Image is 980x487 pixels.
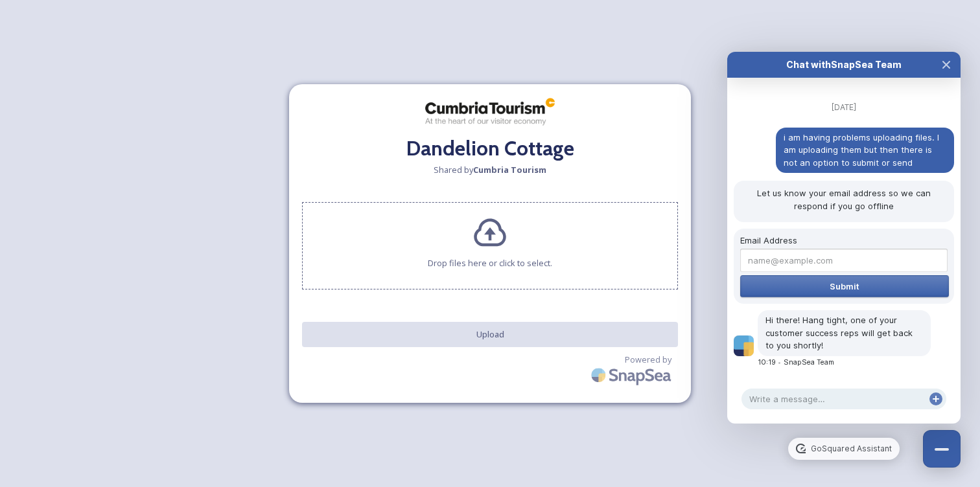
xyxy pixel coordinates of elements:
img: 907766dfacde10fd0ed2dbfcaeb73adf95910f8d38e0cf1e35f8ad61ca8564bb [734,335,754,356]
button: Submit [740,275,949,297]
h2: Dandelion Cottage [302,133,678,164]
a: GoSquared Assistant [788,438,899,460]
img: ct_logo.png [425,97,555,127]
img: SnapSea Logo [587,360,678,391]
strong: Cumbria Tourism [473,164,546,176]
span: Hi there! Hang tight, one of your customer success reps will get back to you shortly! [765,315,915,350]
div: [DATE] [727,102,961,112]
span: Drop files here or click to select. [428,257,552,269]
span: Shared by [434,164,546,176]
div: Let us know your email address so we can respond if you go offline [740,187,948,212]
span: • [778,358,781,367]
span: Submit [830,281,859,291]
div: 10:19 SnapSea Team [758,358,842,367]
button: Upload [302,322,678,347]
button: Close Chat [923,430,961,468]
button: Close Chat [932,52,961,78]
span: Powered by [625,354,671,366]
p: Email Address [740,235,948,245]
div: Chat with SnapSea Team [751,58,937,71]
input: Email Address [740,249,948,272]
span: i am having problems uploading files. I am uploading them but then there is not an option to subm... [784,132,942,168]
